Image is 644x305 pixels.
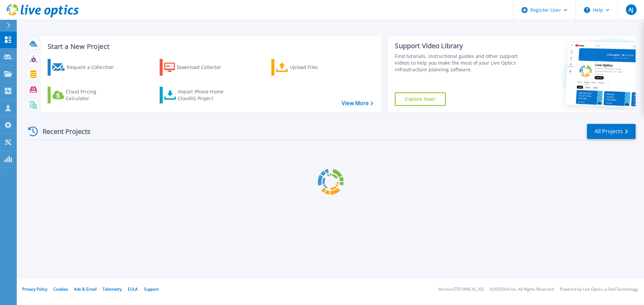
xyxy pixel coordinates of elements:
li: © 2025 Dell Inc. All Rights Reserved [490,287,554,292]
a: Telemetry [103,286,122,292]
a: Cloud Pricing Calculator [48,87,122,103]
div: Download Collector [177,61,230,74]
span: AJ [629,7,633,12]
a: Explore Now! [395,92,446,106]
a: Privacy Policy [22,286,47,292]
div: Request a Collection [67,61,120,74]
div: Upload Files [290,61,343,74]
a: Ads & Email [74,286,97,292]
h3: Start a New Project [48,43,373,50]
div: Recent Projects [26,123,100,140]
li: Powered by Live Optics, a Dell Technology [560,287,638,292]
a: Download Collector [160,59,234,76]
a: Support [144,286,159,292]
li: Version: [TECHNICAL_ID] [438,287,484,292]
a: View More [342,100,373,106]
a: EULA [128,286,138,292]
div: Find tutorials, instructional guides and other support videos to help you make the most of your L... [395,53,521,73]
a: All Projects [587,124,636,139]
div: Support Video Library [395,42,521,50]
a: Cookies [53,286,68,292]
div: Import Phone Home CloudIQ Project [178,88,230,102]
div: Cloud Pricing Calculator [66,88,119,102]
a: Upload Files [271,59,346,76]
a: Request a Collection [48,59,122,76]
